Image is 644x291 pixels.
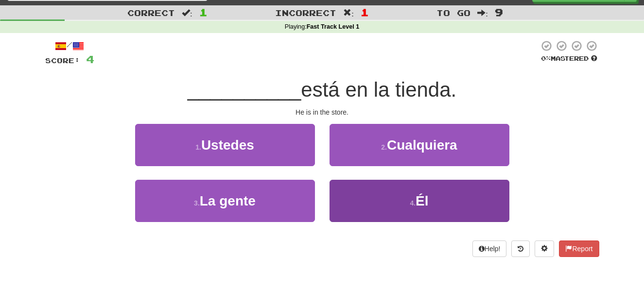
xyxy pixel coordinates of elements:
[436,8,470,17] span: To go
[381,143,387,151] small: 2 .
[45,40,94,52] div: /
[199,6,208,18] span: 1
[472,240,507,257] button: Help!
[307,23,360,30] strong: Fast Track Level 1
[188,78,301,101] span: __________
[275,8,336,17] span: Incorrect
[387,137,457,153] span: Cualquiera
[539,54,599,63] div: Mastered
[200,193,256,208] span: La gente
[301,78,456,101] span: está en la tienda.
[195,143,201,151] small: 1 .
[495,6,503,18] span: 9
[135,180,315,222] button: 3.La gente
[201,137,254,153] span: Ustedes
[330,124,509,166] button: 2.Cualquiera
[45,56,80,65] span: Score:
[477,9,488,17] span: :
[361,6,369,18] span: 1
[86,53,94,65] span: 4
[416,193,428,208] span: Él
[182,9,192,17] span: :
[343,9,354,17] span: :
[330,180,509,222] button: 4.Él
[511,240,530,257] button: Round history (alt+y)
[135,124,315,166] button: 1.Ustedes
[194,199,200,207] small: 3 .
[541,54,551,62] span: 0 %
[45,107,599,117] div: He is in the store.
[410,199,416,207] small: 4 .
[559,240,599,257] button: Report
[127,8,175,17] span: Correct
